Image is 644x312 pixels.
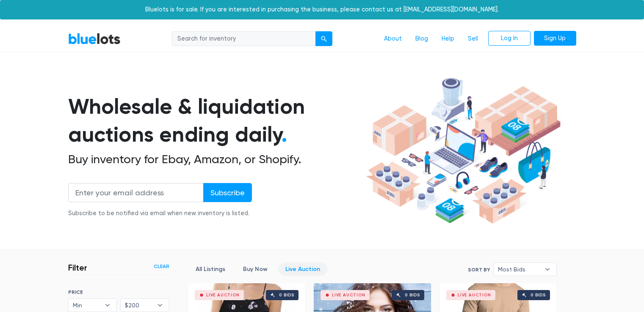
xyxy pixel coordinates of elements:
a: Live Auction [278,263,327,276]
a: Log In [488,31,531,46]
b: ▾ [539,263,556,276]
div: Live Auction [332,293,365,297]
b: ▾ [99,299,116,312]
h6: PRICE [68,289,169,295]
a: Sign Up [534,31,576,46]
div: 0 bids [405,293,420,297]
div: Live Auction [206,293,240,297]
h3: Filter [68,263,87,273]
b: ▾ [151,299,169,312]
a: About [377,31,409,47]
a: Buy Now [236,263,275,276]
span: $200 [125,299,153,312]
a: BlueLots [68,33,121,45]
a: Blog [409,31,435,47]
input: Subscribe [203,183,252,202]
img: hero-ee84e7d0318cb26816c560f6b4441b76977f77a177738b4e94f68c95b2b83dbb.png [363,74,564,228]
input: Enter your email address [68,183,204,202]
h1: Wholesale & liquidation auctions ending daily [68,93,363,149]
h2: Buy inventory for Ebay, Amazon, or Shopify. [68,152,363,167]
div: Subscribe to be notified via email when new inventory is listed. [68,209,252,218]
span: Most Bids [498,263,540,276]
div: Live Auction [458,293,491,297]
div: 0 bids [279,293,294,297]
a: Sell [461,31,485,47]
span: . [282,122,287,147]
label: Sort By [468,266,490,274]
span: Min [73,299,101,312]
input: Search for inventory [172,31,316,47]
a: Help [435,31,461,47]
a: Clear [154,263,169,270]
a: All Listings [188,263,232,276]
div: 0 bids [531,293,546,297]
